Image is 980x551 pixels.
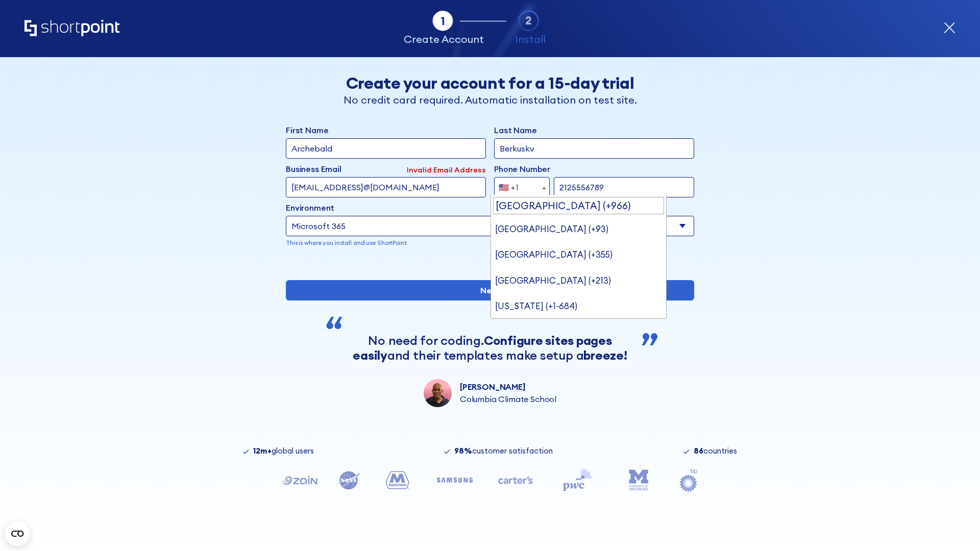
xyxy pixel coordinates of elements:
li: [GEOGRAPHIC_DATA] (+213) [491,268,667,293]
button: Open CMP widget [5,521,30,546]
li: [GEOGRAPHIC_DATA] (+355) [491,242,667,267]
input: Search [493,197,665,214]
li: [GEOGRAPHIC_DATA] (+93) [491,216,667,242]
li: [US_STATE] (+1-684) [491,293,667,319]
